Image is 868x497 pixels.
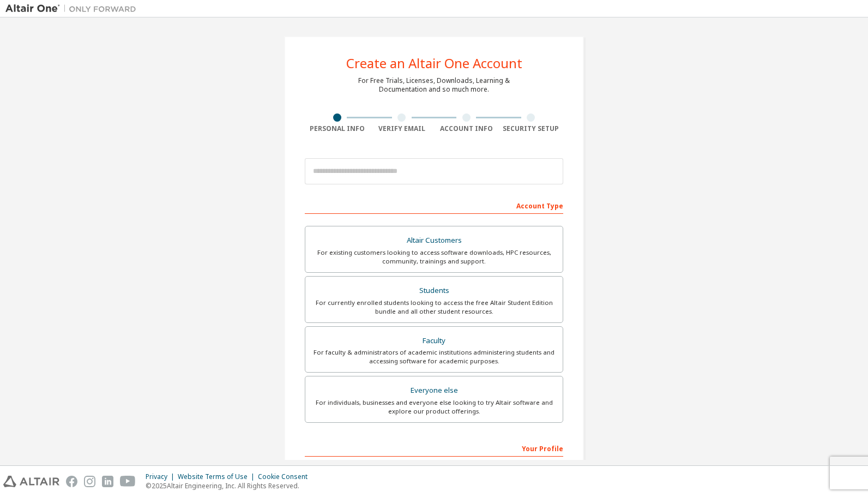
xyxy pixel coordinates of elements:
div: Your Profile [305,439,563,457]
div: Verify Email [370,124,435,133]
img: altair_logo.svg [3,476,59,487]
div: Cookie Consent [258,472,314,481]
div: Personal Info [305,124,370,133]
div: Students [312,283,556,298]
div: Account Info [434,124,499,133]
div: For currently enrolled students looking to access the free Altair Student Edition bundle and all ... [312,298,556,316]
div: Create an Altair One Account [346,57,522,70]
img: youtube.svg [120,476,136,487]
div: For Free Trials, Licenses, Downloads, Learning & Documentation and so much more. [358,76,510,94]
div: For individuals, businesses and everyone else looking to try Altair software and explore our prod... [312,398,556,416]
img: linkedin.svg [102,476,113,487]
div: For existing customers looking to access software downloads, HPC resources, community, trainings ... [312,248,556,266]
p: © 2025 Altair Engineering, Inc. All Rights Reserved. [146,481,314,490]
img: Altair One [5,3,142,14]
div: Privacy [146,472,178,481]
div: Website Terms of Use [178,472,258,481]
div: Everyone else [312,383,556,398]
div: Account Type [305,196,563,214]
div: For faculty & administrators of academic institutions administering students and accessing softwa... [312,348,556,366]
img: facebook.svg [66,476,77,487]
div: Altair Customers [312,233,556,248]
div: Security Setup [499,124,564,133]
img: instagram.svg [84,476,95,487]
div: Faculty [312,333,556,349]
